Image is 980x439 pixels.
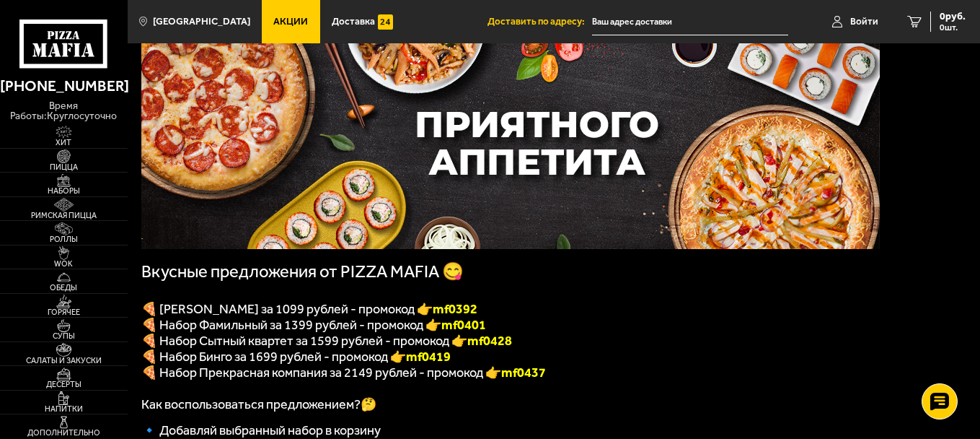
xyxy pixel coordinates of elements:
[141,333,512,349] span: 🍕 Набор Сытный квартет за 1599 рублей - промокод 👉
[141,301,477,317] span: 🍕 [PERSON_NAME] за 1099 рублей - промокод 👉
[141,261,464,282] span: Вкусные предложения от PIZZA MAFIA 😋
[141,317,486,333] span: 🍕 Набор Фамильный за 1399 рублей - промокод 👉
[487,17,592,27] span: Доставить по адресу:
[141,32,880,249] img: 1024x1024
[141,396,376,412] span: Как воспользоваться предложением?🤔
[378,14,393,30] img: 15daf4d41897b9f0e9f617042186c801.svg
[467,333,512,349] b: mf0428
[141,349,451,365] span: 🍕 Набор Бинго за 1699 рублей - промокод 👉
[501,365,546,381] span: mf0437
[332,17,375,27] span: Доставка
[153,17,250,27] span: [GEOGRAPHIC_DATA]
[850,17,878,27] span: Войти
[433,301,477,317] font: mf0392
[940,12,966,22] span: 0 руб.
[141,365,501,381] span: 🍕 Набор Прекрасная компания за 2149 рублей - промокод 👉
[406,349,451,365] b: mf0419
[273,17,308,27] span: Акции
[141,422,381,438] span: 🔹 Добавляй выбранный набор в корзину
[940,23,966,32] span: 0 шт.
[592,9,788,35] input: Ваш адрес доставки
[441,317,486,333] b: mf0401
